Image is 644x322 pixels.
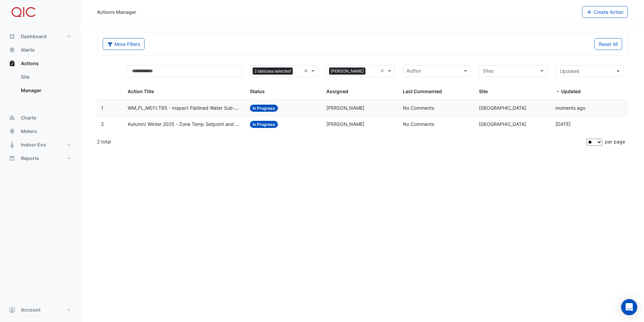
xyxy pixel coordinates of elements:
span: per page [605,139,625,144]
app-icon: Actions [9,60,15,67]
span: Last Commented [403,88,442,94]
span: In Progress [250,121,278,128]
button: Alerts [5,43,75,57]
span: 2 statuses selected [253,68,293,75]
span: Reports [21,155,39,162]
button: Dashboard [5,30,75,43]
span: No Comments [403,105,434,111]
span: Charts [21,114,36,121]
div: Open Intercom Messenger [621,299,637,315]
button: Updated [555,65,624,77]
span: [PERSON_NAME] [326,105,364,111]
span: In Progress [250,105,278,112]
button: Reports [5,152,75,165]
span: Alerts [21,47,35,53]
span: Autumn/ Winter 2025 - Zone Temp Setpoint and Deadband Alignment [BEEP] [128,120,242,128]
a: Site [15,70,75,84]
span: 2 [101,121,104,127]
span: Meters [21,128,37,135]
button: Create Action [582,6,628,18]
span: [GEOGRAPHIC_DATA] [479,121,526,127]
div: Actions [5,70,75,100]
app-icon: Indoor Env [9,141,15,148]
span: Actions [21,60,39,67]
span: [GEOGRAPHIC_DATA] [479,105,526,111]
span: Clear [304,67,310,75]
span: Updated [560,68,579,74]
span: 1 [101,105,103,111]
span: Assigned [326,88,348,94]
span: 2025-07-08T15:30:58.289 [555,121,571,127]
button: Meters [5,125,75,138]
span: Action Title [128,88,154,94]
span: WM_FL_M011.T65 - Inspect Flatlined Water Sub-Meter [128,104,242,112]
button: Reset All [594,38,622,50]
span: Updated [561,88,581,94]
button: Charts [5,111,75,125]
button: Actions [5,57,75,70]
app-icon: Dashboard [9,33,15,40]
span: Indoor Env [21,141,46,148]
span: [PERSON_NAME] [326,121,364,127]
app-icon: Alerts [9,47,15,53]
div: 2 total [97,133,585,150]
div: Actions Manager [97,8,136,16]
span: [PERSON_NAME] [329,68,365,75]
span: Clear [380,67,386,75]
button: More Filters [103,38,144,50]
app-icon: Charts [9,114,15,121]
a: Manager [15,84,75,97]
button: Account [5,303,75,317]
span: Status [250,88,265,94]
span: Account [21,306,40,313]
app-icon: Reports [9,155,15,162]
img: Company Logo [8,5,38,19]
button: Indoor Env [5,138,75,152]
app-icon: Meters [9,128,15,135]
span: Site [479,88,488,94]
span: No Comments [403,121,434,127]
span: Dashboard [21,33,46,40]
span: 2025-09-23T13:52:48.008 [555,105,585,111]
